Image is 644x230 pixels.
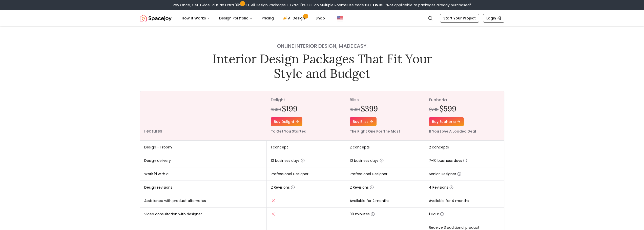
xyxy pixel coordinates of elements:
[429,97,500,103] p: euphoria
[140,181,267,194] td: Design revisions
[429,106,439,113] div: $799
[365,3,384,8] b: GETTWICE
[429,129,476,134] small: If You Love A Loaded Deal
[140,10,504,26] nav: Global
[140,13,172,23] a: Spacejoy
[140,154,267,167] td: Design delivery
[350,97,421,103] p: bliss
[440,104,456,113] h2: $599
[140,141,267,154] td: Design - 1 room
[173,3,471,8] div: Pay Once, Get Twice-Plus an Extra 30% OFF All Design Packages + Extra 10% OFF on Multiple Rooms.
[350,145,370,150] span: 2 concepts
[271,158,305,163] span: 10 business days
[209,52,435,81] h1: Interior Design Packages That Fit Your Style and Budget
[429,185,453,190] span: 4 Revisions
[282,104,297,113] h2: $199
[350,212,375,217] span: 30 minutes
[178,13,329,23] nav: Main
[271,106,281,113] div: $399
[271,145,288,150] span: 1 concept
[311,13,329,23] a: Shop
[140,194,267,208] td: Assistance with product alternates
[429,117,464,126] a: Buy euphoria
[384,3,471,8] span: *Not applicable to packages already purchased*
[258,13,278,23] a: Pricing
[271,185,295,190] span: 2 Revisions
[140,91,267,141] th: Features
[346,194,425,208] td: Available for 2 months
[337,15,343,21] img: United States
[279,13,310,23] a: AI Design
[425,194,504,208] td: Available for 4 months
[140,208,267,221] td: Video consultation with designer
[429,158,467,163] span: 7-10 business days
[483,14,504,23] a: Login
[271,171,308,176] span: Professional Designer
[178,13,214,23] button: How It Works
[429,145,449,150] span: 2 concepts
[350,106,360,113] div: $599
[440,14,479,23] a: Start Your Project
[350,129,400,134] small: The Right One For The Most
[350,171,387,176] span: Professional Designer
[429,171,461,176] span: Senior Designer
[140,13,172,23] img: Spacejoy Logo
[350,185,374,190] span: 2 Revisions
[350,117,377,126] a: Buy bliss
[350,158,384,163] span: 10 business days
[347,3,384,8] span: Use code:
[271,129,306,134] small: To Get You Started
[361,104,378,113] h2: $399
[140,167,267,181] td: Work 1:1 with a
[271,97,342,103] p: delight
[429,212,444,217] span: 1 Hour
[271,117,302,126] a: Buy delight
[209,42,435,49] h4: Online interior design, made easy.
[215,13,257,23] button: Design Portfolio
